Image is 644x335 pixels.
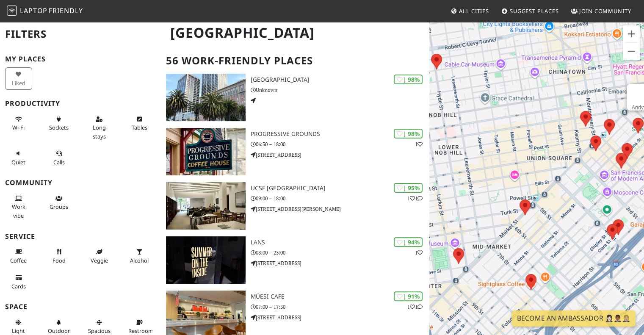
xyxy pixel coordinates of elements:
span: Power sockets [49,124,69,131]
a: Become an Ambassador 🤵🏻‍♀️🤵🏾‍♂️🤵🏼‍♀️ [512,310,636,327]
div: | 91% [394,291,423,301]
img: One Market Plaza [166,74,245,121]
button: Cards [5,271,32,293]
p: 06:30 – 18:00 [251,140,430,148]
span: Suggest Places [510,7,559,15]
span: Restroom [128,327,153,335]
p: 09:00 – 18:00 [251,194,430,202]
button: Quiet [5,147,32,169]
span: Alcohol [130,257,149,264]
h3: My Places [5,55,156,63]
p: 1 1 [407,303,423,311]
p: 07:00 – 17:30 [251,303,430,311]
span: Laptop [20,6,47,15]
div: | 95% [394,183,423,193]
span: Quiet [11,158,25,166]
div: | 98% [394,75,423,84]
a: Progressive Grounds | 98% 1 Progressive Grounds 06:30 – 18:00 [STREET_ADDRESS] [161,128,429,175]
img: UCSF Mission Bay FAMRI Library [166,182,245,230]
div: | 94% [394,237,423,247]
div: | 98% [394,129,423,138]
button: Zoom out [623,43,640,60]
p: [STREET_ADDRESS] [251,259,430,267]
h3: LANS [251,239,430,246]
button: Long stays [86,112,113,143]
button: Calls [45,147,72,169]
button: Groups [45,191,72,214]
h3: Productivity [5,100,156,108]
a: All Cities [447,3,492,19]
h3: [GEOGRAPHIC_DATA] [251,76,430,83]
img: LANS [166,236,245,284]
span: Natural light [12,327,25,335]
h2: 56 Work-Friendly Places [166,48,424,74]
img: Progressive Grounds [166,128,245,175]
span: Outdoor area [48,327,70,335]
span: Join Community [579,7,631,15]
span: Friendly [49,6,83,15]
h3: Community [5,179,156,187]
span: People working [12,203,25,219]
img: LaptopFriendly [7,6,17,16]
span: All Cities [459,7,489,15]
button: Sockets [45,112,72,135]
p: 08:00 – 23:00 [251,249,430,257]
button: Work vibe [5,191,32,222]
a: UCSF Mission Bay FAMRI Library | 95% 11 UCSF [GEOGRAPHIC_DATA] 09:00 – 18:00 [STREET_ADDRESS][PER... [161,182,429,230]
span: Coffee [10,257,27,264]
button: Zoom in [623,25,640,42]
span: Group tables [50,203,68,210]
p: 1 [415,249,423,257]
button: Tables [126,112,153,135]
p: [STREET_ADDRESS] [251,151,430,159]
span: Spacious [88,327,111,335]
button: Veggie [86,245,113,267]
a: LaptopFriendly LaptopFriendly [7,4,83,19]
h1: [GEOGRAPHIC_DATA] [163,21,428,44]
a: LANS | 94% 1 LANS 08:00 – 23:00 [STREET_ADDRESS] [161,236,429,284]
span: Veggie [91,257,108,264]
p: [STREET_ADDRESS] [251,313,430,321]
p: [STREET_ADDRESS][PERSON_NAME] [251,205,430,213]
h3: Service [5,233,156,241]
span: Credit cards [11,282,26,290]
span: Video/audio calls [53,158,65,166]
h3: Space [5,303,156,311]
h3: Progressive Grounds [251,130,430,138]
a: One Market Plaza | 98% [GEOGRAPHIC_DATA] Unknown [161,74,429,121]
p: 1 1 [407,194,423,202]
h2: Filters [5,21,156,47]
h3: Müesi Cafe [251,293,430,300]
p: Unknown [251,86,430,94]
button: Wi-Fi [5,112,32,135]
span: Long stays [93,124,106,140]
button: Alcohol [126,245,153,267]
h3: UCSF [GEOGRAPHIC_DATA] [251,185,430,192]
span: Work-friendly tables [132,124,147,131]
span: Food [53,257,66,264]
button: Food [45,245,72,267]
a: Suggest Places [498,3,562,19]
button: Coffee [5,245,32,267]
span: Stable Wi-Fi [12,124,25,131]
a: Join Community [567,3,635,19]
p: 1 [415,140,423,148]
